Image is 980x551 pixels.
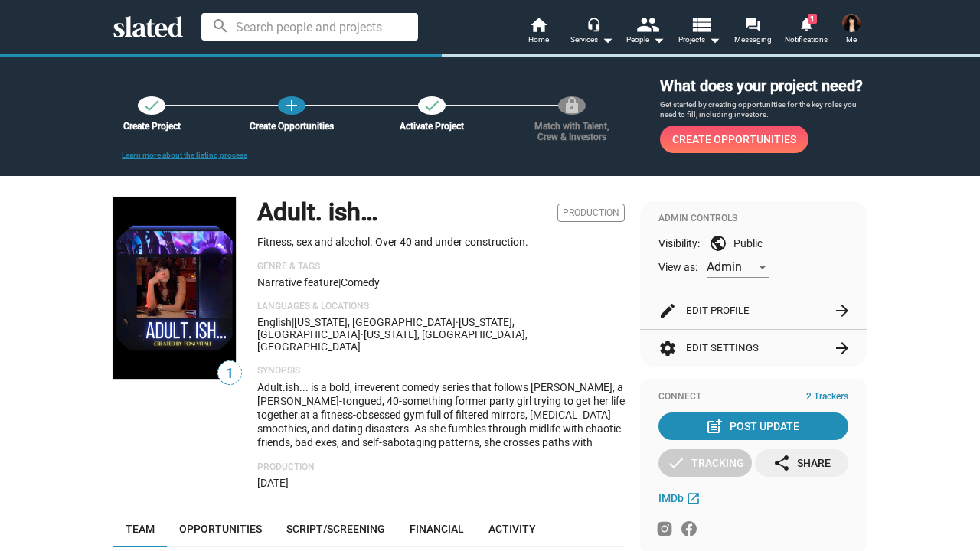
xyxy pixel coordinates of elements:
span: IMDb [658,492,684,504]
span: Home [528,31,549,49]
mat-icon: view_list [690,13,712,35]
mat-icon: settings [658,339,677,357]
button: Activate Project [418,96,446,115]
a: IMDb [658,489,704,507]
a: Messaging [726,15,779,49]
mat-icon: post_add [705,417,724,435]
span: Script/Screening [286,523,385,535]
button: Tracking [658,449,752,477]
div: Visibility: Public [658,234,848,253]
mat-icon: edit [658,302,677,320]
span: [US_STATE], [GEOGRAPHIC_DATA] [257,316,514,341]
mat-icon: arrow_drop_down [649,31,668,49]
span: · [361,328,364,341]
img: Adult. ish… [113,197,236,379]
span: | [292,316,294,328]
a: Create Opportunities [278,96,305,115]
span: 2 Trackers [806,391,848,403]
div: Admin Controls [658,213,848,225]
p: Genre & Tags [257,261,625,273]
mat-icon: check [423,96,441,115]
span: Comedy [341,276,380,289]
button: Post Update [658,412,848,440]
p: Production [257,461,625,474]
div: Share [773,449,831,477]
span: 1 [218,364,241,384]
button: Projects [672,15,726,49]
div: Activate Project [381,121,482,132]
mat-icon: public [709,234,727,253]
span: [US_STATE], [GEOGRAPHIC_DATA] [294,316,456,328]
span: Create Opportunities [672,126,796,153]
mat-icon: home [529,15,547,34]
div: Create Opportunities [241,121,342,132]
span: English [257,316,292,328]
a: Script/Screening [274,510,397,547]
mat-icon: open_in_new [686,491,701,505]
div: People [626,31,665,49]
a: Team [113,510,167,547]
a: 1Notifications [779,15,833,49]
mat-icon: share [773,454,791,472]
span: Narrative feature [257,276,338,289]
span: Production [557,204,625,222]
mat-icon: forum [745,17,759,31]
button: Edit Profile [658,292,848,329]
button: People [619,15,672,49]
span: | [338,276,341,289]
span: Financial [410,523,464,535]
mat-icon: arrow_forward [833,302,851,320]
a: Financial [397,510,476,547]
span: Opportunities [179,523,262,535]
mat-icon: arrow_drop_down [598,31,616,49]
a: Home [511,15,565,49]
p: Get started by creating opportunities for the key roles you need to fill, including investors. [660,99,867,120]
span: [DATE] [257,477,289,489]
mat-icon: notifications [799,16,813,31]
mat-icon: arrow_drop_down [705,31,724,49]
button: Edit Settings [658,330,848,367]
button: Services [565,15,619,49]
h3: What does your project need? [660,76,867,96]
a: Create Opportunities [660,126,808,153]
p: Synopsis [257,365,625,377]
span: Projects [678,31,720,49]
h1: Adult. ish… [257,196,378,229]
button: Share [755,449,848,477]
input: Search people and projects [201,13,418,41]
span: · [456,316,459,328]
mat-icon: headset_mic [586,17,600,31]
mat-icon: check [142,96,161,115]
a: Opportunities [167,510,274,547]
span: Notifications [785,31,828,49]
div: Post Update [708,412,799,440]
span: Me [846,31,857,49]
div: Services [570,31,613,49]
span: Admin [707,259,742,274]
span: [US_STATE], [GEOGRAPHIC_DATA], [GEOGRAPHIC_DATA] [257,328,528,353]
mat-icon: arrow_forward [833,339,851,357]
p: Fitness, sex and alcohol. Over 40 and under construction. [257,235,625,249]
span: Activity [488,523,536,535]
div: Create Project [101,121,202,132]
mat-icon: add [283,96,301,115]
mat-icon: people [636,13,658,35]
button: Toni VitaleMe [833,11,870,51]
span: Messaging [734,31,772,49]
span: Adult.ish... is a bold, irreverent comedy series that follows [PERSON_NAME], a [PERSON_NAME]-tong... [257,381,625,504]
div: Tracking [667,449,744,477]
span: 1 [808,14,817,24]
mat-icon: check [667,454,685,472]
img: Toni Vitale [842,14,861,32]
span: Team [126,523,155,535]
p: Languages & Locations [257,301,625,313]
div: Connect [658,391,848,403]
a: Activity [476,510,548,547]
span: View as: [658,260,697,275]
a: Learn more about the listing process [122,151,247,159]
